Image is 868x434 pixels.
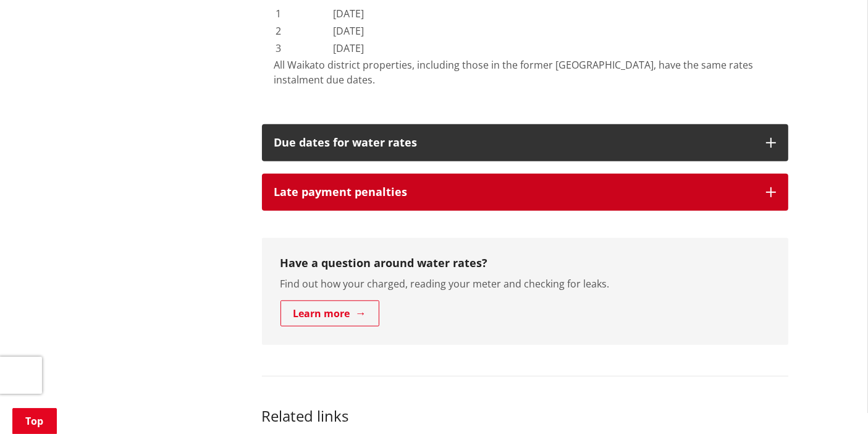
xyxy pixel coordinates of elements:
[262,407,788,425] h3: Related links
[276,6,332,22] td: 1
[262,124,788,161] button: Due dates for water rates
[274,57,776,87] p: All Waikato district properties, including those in the former [GEOGRAPHIC_DATA], have the same r...
[276,23,332,39] td: 2
[274,186,754,198] h3: Late payment penalties
[333,23,379,39] td: [DATE]
[276,40,332,56] td: 3
[12,408,57,434] a: Top
[280,276,770,291] p: Find out how your charged, reading your meter and checking for leaks.
[333,6,379,22] td: [DATE]
[280,257,770,270] h3: Have a question around water rates?
[262,174,788,211] button: Late payment penalties
[274,137,754,149] h3: Due dates for water rates
[280,300,379,326] a: Learn more
[811,382,856,427] iframe: Messenger Launcher
[333,40,379,56] td: [DATE]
